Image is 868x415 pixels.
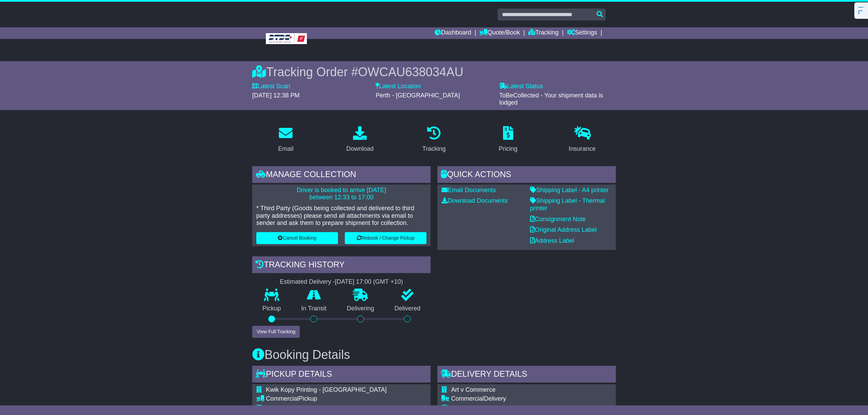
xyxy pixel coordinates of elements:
[422,144,446,153] div: Tracking
[256,232,338,244] button: Cancel Booking
[252,278,431,286] div: Estimated Delivery -
[252,366,431,384] div: Pickup Details
[376,83,421,90] label: Latest Location
[252,166,431,185] div: Manage collection
[451,395,612,403] div: Delivery
[278,144,294,153] div: Email
[451,404,612,412] div: C/O Storage King
[256,205,426,227] p: * Third Party (Goods being collected and delivered to third party addresses) please send all atta...
[291,305,337,312] p: In Transit
[451,386,496,393] span: Art v Commerce
[437,366,616,384] div: Delivery Details
[335,278,403,286] div: [DATE] 17:00 (GMT +10)
[530,197,605,212] a: Shipping Label - Thermal printer
[266,395,299,402] span: Commercial
[266,386,386,393] span: Kwik Kopy Printing - [GEOGRAPHIC_DATA]
[442,187,496,193] a: Email Documents
[274,124,298,156] a: Email
[252,348,616,362] h3: Booking Details
[530,187,609,193] a: Shipping Label - A4 printer
[342,124,378,156] a: Download
[384,305,431,312] p: Delivered
[530,237,574,244] a: Address Label
[567,27,597,39] a: Settings
[499,83,543,90] label: Latest Status
[528,27,558,39] a: Tracking
[266,404,397,412] div: 200 Adelaide Tce
[345,232,426,244] button: Rebook / Change Pickup
[437,166,616,185] div: Quick Actions
[569,144,596,153] div: Insurance
[442,197,508,204] a: Download Documents
[494,124,522,156] a: Pricing
[530,216,586,223] a: Consignment Note
[451,395,484,402] span: Commercial
[499,144,517,153] div: Pricing
[252,326,300,338] button: View Full Tracking
[435,27,471,39] a: Dashboard
[358,65,463,79] span: OWCAU638034AU
[252,83,290,90] label: Latest Scan
[252,305,291,312] p: Pickup
[530,226,597,233] a: Original Address Label
[252,65,616,79] div: Tracking Order #
[564,124,600,156] a: Insurance
[479,27,520,39] a: Quote/Book
[499,92,603,106] span: ToBeCollected - Your shipment data is lodged
[346,144,374,153] div: Download
[252,92,300,99] span: [DATE] 12:38 PM
[252,256,431,275] div: Tracking history
[337,305,384,312] p: Delivering
[376,92,460,99] span: Perth - [GEOGRAPHIC_DATA]
[418,124,450,156] a: Tracking
[256,187,426,201] p: Driver is booked to arrive [DATE] between 12:33 to 17:00
[266,395,397,403] div: Pickup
